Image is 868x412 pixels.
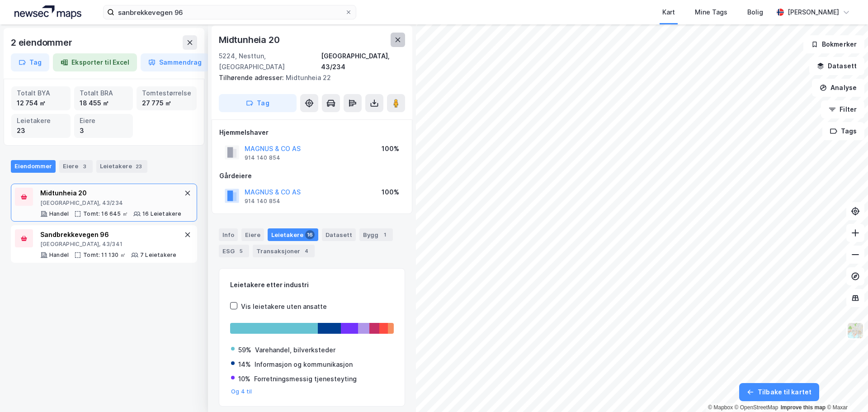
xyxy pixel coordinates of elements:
div: Vis leietakere uten ansatte [241,301,327,312]
div: 23 [134,162,144,171]
span: Tilhørende adresser: [219,74,286,81]
div: Handel [49,251,69,259]
button: Filter [821,100,864,118]
div: 23 [17,126,65,136]
img: Z [847,322,864,339]
div: Kart [662,7,675,18]
div: Leietakere [268,228,318,241]
div: Bygg [359,228,393,241]
button: Tag [219,94,297,112]
div: Leietakere [17,116,65,126]
div: Bolig [747,7,763,18]
div: 3 [80,162,89,171]
div: Eiendommer [11,160,56,173]
div: 4 [302,246,311,256]
button: Tags [822,122,864,140]
div: Tomt: 11 130 ㎡ [83,251,126,259]
div: Totalt BYA [17,88,65,98]
button: Tilbake til kartet [739,383,819,401]
div: Eiere [241,228,264,241]
div: Leietakere [96,160,147,173]
div: Handel [49,210,69,218]
button: Eksporter til Excel [53,53,137,71]
div: Varehandel, bilverksteder [255,345,335,355]
img: logo.a4113a55bc3d86da70a041830d287a7e.svg [14,5,81,19]
div: 10% [238,374,250,384]
a: Mapbox [708,404,733,411]
div: Info [219,228,238,241]
div: Tomtestørrelse [142,88,191,98]
div: Sandbrekkevegen 96 [40,229,176,240]
div: Informasjon og kommunikasjon [255,359,353,370]
div: 59% [238,345,251,355]
div: Datasett [322,228,356,241]
div: [PERSON_NAME] [788,7,839,18]
div: Hjemmelshaver [219,127,405,138]
div: Leietakere etter industri [230,279,394,290]
div: 100% [382,143,399,154]
div: 914 140 854 [245,198,280,205]
div: 12 754 ㎡ [17,98,65,108]
div: Forretningsmessig tjenesteyting [254,374,357,384]
div: 27 775 ㎡ [142,98,191,108]
div: Totalt BRA [80,88,128,98]
div: Eiere [80,116,128,126]
button: Datasett [809,57,864,75]
button: Analyse [812,79,864,97]
div: [GEOGRAPHIC_DATA], 43/234 [321,51,405,72]
div: 2 eiendommer [11,35,74,50]
button: Bokmerker [803,35,864,53]
div: Mine Tags [695,7,727,18]
div: 14% [238,359,251,370]
div: 16 [305,230,315,239]
div: Tomt: 16 645 ㎡ [83,210,128,218]
div: [GEOGRAPHIC_DATA], 43/341 [40,241,176,248]
button: Tag [11,53,49,71]
div: 16 Leietakere [142,210,182,218]
div: 5 [236,246,245,256]
div: 1 [380,230,389,239]
iframe: Chat Widget [823,369,868,412]
input: Søk på adresse, matrikkel, gårdeiere, leietakere eller personer [114,5,345,19]
button: Og 4 til [231,388,252,395]
div: 3 [80,126,128,136]
div: 7 Leietakere [140,251,176,259]
div: 100% [382,187,399,198]
div: Kontrollprogram for chat [823,369,868,412]
div: 18 455 ㎡ [80,98,128,108]
a: Improve this map [781,404,826,411]
div: Transaksjoner [253,245,315,257]
div: Midtunheia 22 [219,72,398,83]
div: Eiere [59,160,93,173]
div: 5224, Nesttun, [GEOGRAPHIC_DATA] [219,51,321,72]
div: ESG [219,245,249,257]
div: [GEOGRAPHIC_DATA], 43/234 [40,199,182,207]
div: 914 140 854 [245,154,280,161]
div: Midtunheia 20 [219,33,281,47]
a: OpenStreetMap [735,404,778,411]
button: Sammendrag [141,53,209,71]
div: Gårdeiere [219,170,405,181]
div: Midtunheia 20 [40,188,182,199]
